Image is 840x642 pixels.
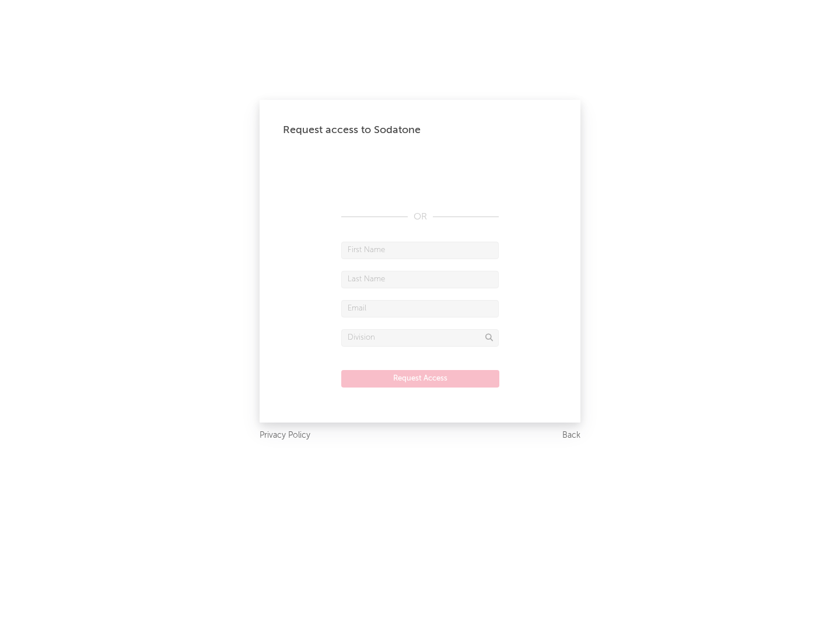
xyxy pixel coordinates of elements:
a: Privacy Policy [260,428,310,443]
input: Email [341,300,499,317]
input: Last Name [341,271,499,288]
button: Request Access [341,370,499,388]
div: OR [341,210,499,224]
a: Back [562,428,580,443]
input: First Name [341,242,499,259]
div: Request access to Sodatone [283,123,557,137]
input: Division [341,329,499,347]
